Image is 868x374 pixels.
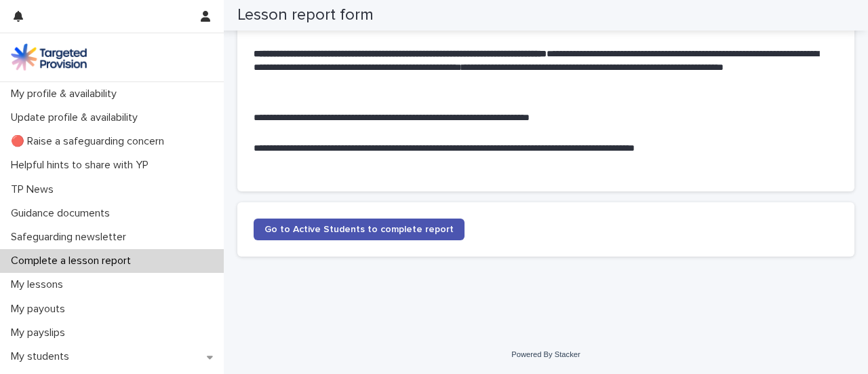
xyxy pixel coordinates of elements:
[5,231,137,244] p: Safeguarding newsletter
[5,135,175,148] p: 🔴 Raise a safeguarding concern
[254,219,465,240] a: Go to Active Students to complete report
[5,278,74,291] p: My lessons
[237,5,374,25] h2: Lesson report form
[5,159,159,172] p: Helpful hints to share with YP
[511,350,580,358] a: Powered By Stacker
[264,225,454,234] span: Go to Active Students to complete report
[11,43,87,71] img: M5nRWzHhSzIhMunXDL62
[5,303,76,316] p: My payouts
[5,255,142,267] p: Complete a lesson report
[5,183,64,196] p: TP News
[5,88,127,100] p: My profile & availability
[5,111,149,124] p: Update profile & availability
[5,326,76,339] p: My payslips
[5,350,80,363] p: My students
[5,207,121,220] p: Guidance documents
